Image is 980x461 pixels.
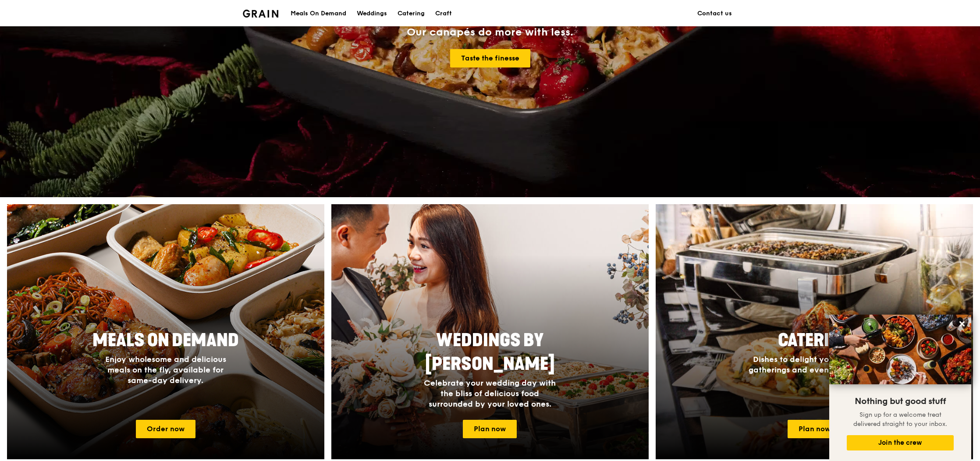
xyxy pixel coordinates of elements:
span: Enjoy wholesome and delicious meals on the fly, available for same-day delivery. [105,355,226,385]
div: Weddings [357,0,387,27]
a: Weddings [352,0,392,27]
a: Contact us [692,0,737,27]
span: Sign up for a welcome treat delivered straight to your inbox. [853,411,947,428]
div: Catering [398,0,425,27]
div: Our canapés do more with less. [332,26,648,39]
div: Meals On Demand [291,0,346,27]
img: weddings-card.4f3003b8.jpg [331,204,649,459]
a: Taste the finesse [450,49,530,67]
img: meals-on-demand-card.d2b6f6db.png [7,204,324,459]
span: Celebrate your wedding day with the bliss of delicious food surrounded by your loved ones. [424,378,556,409]
span: Meals On Demand [92,330,239,351]
a: Plan now [463,420,517,438]
a: Craft [430,0,457,27]
a: Plan now [788,420,842,438]
a: CateringDishes to delight your guests, at gatherings and events of all sizes.Plan now [656,204,973,459]
button: Join the crew [847,435,954,450]
button: Close [955,317,969,331]
a: Order now [136,420,195,438]
div: Craft [435,0,452,27]
span: Catering [778,330,851,351]
img: DSC07876-Edit02-Large.jpeg [829,315,971,384]
a: Meals On DemandEnjoy wholesome and delicious meals on the fly, available for same-day delivery.Or... [7,204,324,459]
a: Weddings by [PERSON_NAME]Celebrate your wedding day with the bliss of delicious food surrounded b... [331,204,649,459]
span: Dishes to delight your guests, at gatherings and events of all sizes. [749,355,880,375]
img: catering-card.e1cfaf3e.jpg [656,204,973,459]
a: Catering [392,0,430,27]
span: Nothing but good stuff [855,396,946,407]
img: Grain [243,10,278,18]
span: Weddings by [PERSON_NAME] [425,330,555,375]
